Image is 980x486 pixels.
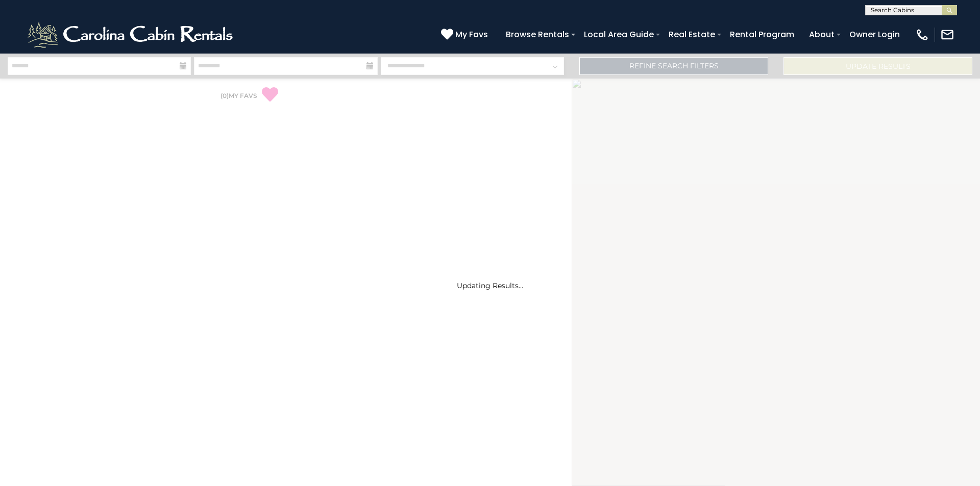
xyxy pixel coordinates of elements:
span: My Favs [455,28,488,41]
img: mail-regular-white.png [940,28,954,42]
a: Owner Login [844,25,905,43]
a: Rental Program [725,25,799,43]
a: About [804,25,840,43]
img: phone-regular-white.png [915,28,929,42]
a: Browse Rentals [501,25,574,43]
a: Local Area Guide [579,25,659,43]
img: White-1-2.png [26,19,237,50]
a: My Favs [441,28,491,41]
a: Real Estate [664,25,720,43]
